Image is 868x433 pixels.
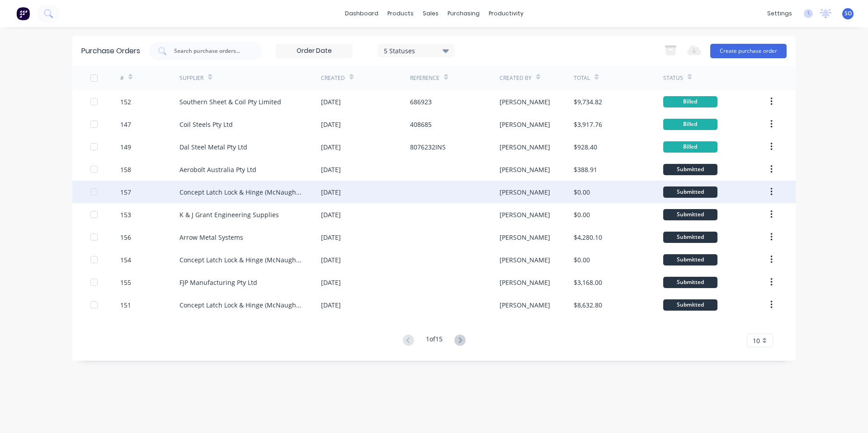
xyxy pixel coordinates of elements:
[500,255,550,265] div: [PERSON_NAME]
[574,97,602,107] div: $9,734.82
[120,142,131,152] div: 149
[321,210,341,219] div: [DATE]
[663,232,717,243] div: Submitted
[500,278,550,287] div: [PERSON_NAME]
[410,97,432,107] div: 686923
[120,233,131,242] div: 156
[179,165,256,174] div: Aerobolt Australia Pty Ltd
[418,7,443,20] div: sales
[276,44,352,58] input: Order Date
[120,165,131,174] div: 158
[500,187,550,197] div: [PERSON_NAME]
[179,255,303,265] div: Concept Latch Lock & Hinge (McNaughtans)
[321,187,341,197] div: [DATE]
[321,97,341,107] div: [DATE]
[574,120,602,129] div: $3,917.76
[120,255,131,265] div: 154
[120,97,131,107] div: 152
[763,7,797,20] div: settings
[179,187,303,197] div: Concept Latch Lock & Hinge (McNaughtans)
[574,187,590,197] div: $0.00
[179,210,279,219] div: K & J Grant Engineering Supplies
[410,120,432,129] div: 408685
[500,97,550,107] div: [PERSON_NAME]
[321,74,345,82] div: Created
[574,255,590,265] div: $0.00
[120,210,131,219] div: 153
[16,7,30,20] img: Factory
[410,74,439,82] div: Reference
[574,74,590,82] div: Total
[500,142,550,152] div: [PERSON_NAME]
[574,210,590,219] div: $0.00
[500,165,550,174] div: [PERSON_NAME]
[321,278,341,287] div: [DATE]
[574,165,597,174] div: $388.91
[500,300,550,310] div: [PERSON_NAME]
[120,74,124,82] div: #
[426,334,443,347] div: 1 of 15
[574,300,602,310] div: $8,632.80
[321,233,341,242] div: [DATE]
[383,7,418,20] div: products
[120,278,131,287] div: 155
[179,97,281,107] div: Southern Sheet & Coil Pty Limited
[663,74,683,82] div: Status
[500,120,550,129] div: [PERSON_NAME]
[663,299,717,311] div: Submitted
[179,300,303,310] div: Concept Latch Lock & Hinge (McNaughtans)
[500,233,550,242] div: [PERSON_NAME]
[574,278,602,287] div: $3,168.00
[663,119,717,130] div: Billed
[663,277,717,288] div: Submitted
[384,46,448,55] div: 5 Statuses
[321,120,341,129] div: [DATE]
[321,300,341,310] div: [DATE]
[179,233,243,242] div: Arrow Metal Systems
[179,74,203,82] div: Supplier
[179,120,233,129] div: Coil Steels Pty Ltd
[663,254,717,265] div: Submitted
[574,233,602,242] div: $4,280.10
[500,74,532,82] div: Created By
[844,9,852,18] span: SO
[179,278,257,287] div: FJP Manufacturing Pty Ltd
[663,164,717,175] div: Submitted
[484,7,528,20] div: productivity
[710,44,787,58] button: Create purchase order
[663,96,717,107] div: Billed
[179,142,247,152] div: Dal Steel Metal Pty Ltd
[321,165,341,174] div: [DATE]
[321,142,341,152] div: [DATE]
[410,142,446,152] div: 8076232INS
[120,120,131,129] div: 147
[663,141,717,153] div: Billed
[500,210,550,219] div: [PERSON_NAME]
[120,300,131,310] div: 151
[443,7,484,20] div: purchasing
[321,255,341,265] div: [DATE]
[663,209,717,220] div: Submitted
[340,7,383,20] a: dashboard
[173,47,248,56] input: Search purchase orders...
[120,187,131,197] div: 157
[81,46,140,56] div: Purchase Orders
[753,336,760,345] span: 10
[663,186,717,198] div: Submitted
[574,142,597,152] div: $928.40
